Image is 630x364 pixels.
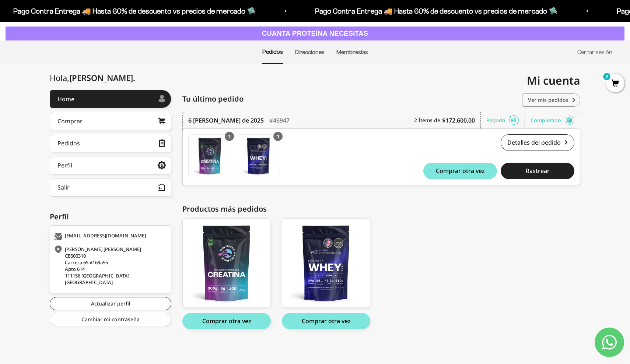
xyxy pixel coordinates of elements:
[182,93,244,105] span: Tu último pedido
[282,313,370,329] button: Comprar otra vez
[57,96,74,102] div: Home
[54,246,165,286] div: [PERSON_NAME] [PERSON_NAME] CE600310 Carrera 65 #169a55 Apto 614 111156 [GEOGRAPHIC_DATA] [GEOGRA...
[577,49,612,55] a: Cerrar sesión
[522,93,580,107] a: Ver mis pedidos
[526,168,550,174] span: Rastrear
[269,112,290,128] div: #46947
[606,80,624,88] a: 0
[57,162,72,168] div: Perfil
[188,116,264,125] time: 6 [PERSON_NAME] de 2025
[237,134,280,177] a: Proteína Whey - Vainilla - Vainilla / 2 libras (910g)
[336,49,368,55] a: Membresías
[262,49,283,55] a: Pedidos
[57,118,83,124] div: Comprar
[50,112,171,130] a: Comprar
[531,112,574,128] div: Completado
[501,163,574,179] button: Rastrear
[182,204,580,215] div: Productos más pedidos
[501,134,574,151] a: Detalles del pedido
[237,135,280,177] img: Translation missing: es.Proteína Whey - Vainilla - Vainilla / 2 libras (910g)
[527,73,580,88] span: Mi cuenta
[486,112,525,128] div: Pagado
[414,112,481,128] div: 2 Ítems de
[602,72,611,81] mark: 0
[50,90,171,108] a: Home
[6,26,624,41] a: CUANTA PROTEÍNA NECESITAS
[188,134,231,177] a: Creatina Monohidrato
[50,297,171,310] a: Actualizar perfil
[436,168,485,174] span: Comprar otra vez
[225,132,234,141] div: 1
[423,163,497,179] button: Comprar otra vez
[57,184,70,190] div: Salir
[315,5,558,17] p: Pago Contra Entrega 🚚 Hasta 60% de descuento vs precios de mercado 🛸
[50,134,171,152] a: Pedidos
[182,313,271,329] button: Comprar otra vez
[182,218,271,307] a: Creatina Monohidrato
[442,116,475,125] b: $172.600,00
[57,140,80,146] div: Pedidos
[13,5,256,17] p: Pago Contra Entrega 🚚 Hasta 60% de descuento vs precios de mercado 🛸
[133,72,135,83] span: .
[50,178,171,197] button: Salir
[282,218,370,307] a: Proteína Whey - Vainilla - Vainilla / 2 libras (910g)
[54,233,165,240] div: [EMAIL_ADDRESS][DOMAIN_NAME]
[69,72,135,83] span: [PERSON_NAME]
[183,219,270,307] img: creatina_01_large.png
[50,211,171,222] div: Perfil
[50,156,171,174] a: Perfil
[50,313,171,326] a: Cambiar mi contraseña
[50,73,135,82] div: Hola,
[262,29,368,37] strong: CUANTA PROTEÍNA NECESITAS
[189,135,231,177] img: Translation missing: es.Creatina Monohidrato
[295,49,325,55] a: Direcciones
[273,132,283,141] div: 1
[282,219,370,307] img: whey_vainilla_front_1_808bbad8-c402-4f8a-9e09-39bf23c86e38_large.png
